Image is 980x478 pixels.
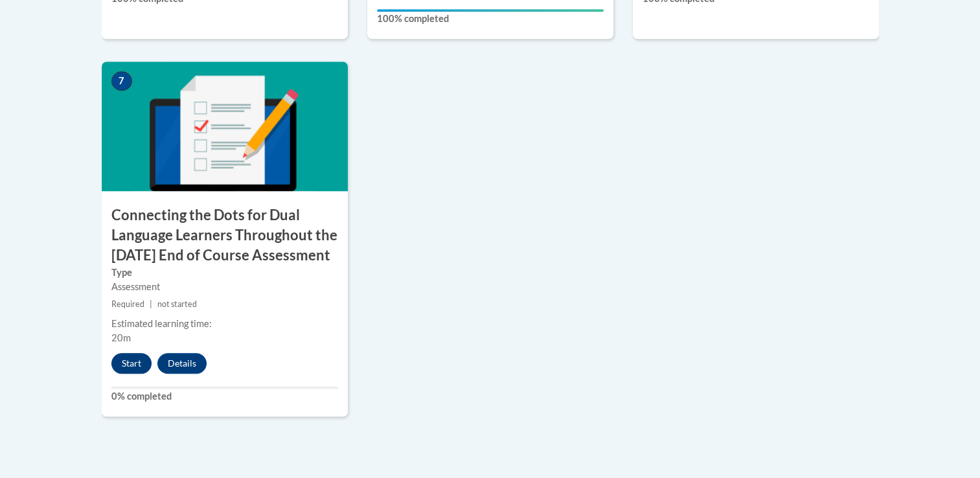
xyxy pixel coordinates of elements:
span: 7 [111,71,132,91]
span: | [150,299,152,309]
label: 0% completed [111,389,338,404]
span: not started [157,299,197,309]
h3: Connecting the Dots for Dual Language Learners Throughout the [DATE] End of Course Assessment [102,205,348,265]
span: Required [111,299,144,309]
div: Your progress [377,9,604,12]
div: Estimated learning time: [111,317,338,331]
img: Course Image [102,62,348,191]
label: 100% completed [377,12,604,26]
span: 20m [111,332,131,343]
button: Details [157,353,207,374]
button: Start [111,353,152,374]
div: Assessment [111,280,338,294]
label: Type [111,266,338,280]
